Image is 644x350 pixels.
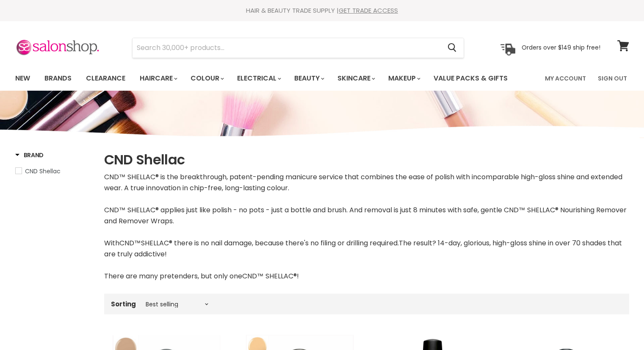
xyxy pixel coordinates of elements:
[9,66,527,91] ul: Main menu
[427,69,514,87] a: Value Packs & Gifts
[104,205,627,226] span: CND™ SHELLAC® applies just like polish - no pots - just a bottle and brush. And removal is just 8...
[38,69,78,87] a: Brands
[5,6,640,15] div: HAIR & BEAUTY TRADE SUPPLY |
[132,38,464,58] form: Product
[184,69,229,87] a: Colour
[104,238,119,248] span: With
[5,66,640,91] nav: Main
[104,172,622,193] span: CND™ SHELLAC® is the breakthrough, patent-pending manicure service that combines the ease of poli...
[25,167,61,175] span: CND Shellac
[104,271,242,281] span: There are many pretenders, but only one
[119,238,141,248] span: CND™
[231,69,286,87] a: Electrical
[141,238,399,248] span: SHELLAC® there is no nail damage, because there's no filing or drilling required.
[522,44,600,51] p: Orders over $149 ship free!
[288,69,329,87] a: Beauty
[15,151,44,159] h3: Brand
[80,69,132,87] a: Clearance
[540,69,591,87] a: My Account
[133,69,182,87] a: Haircare
[242,271,299,281] span: CND™ SHELLAC®!
[593,69,632,87] a: Sign Out
[382,69,426,87] a: Makeup
[331,69,380,87] a: Skincare
[133,38,441,58] input: Search
[15,167,94,176] a: CND Shellac
[111,300,136,308] label: Sorting
[339,6,398,15] a: GET TRADE ACCESS
[104,151,629,169] h1: CND Shellac
[441,38,464,58] button: Search
[9,69,36,87] a: New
